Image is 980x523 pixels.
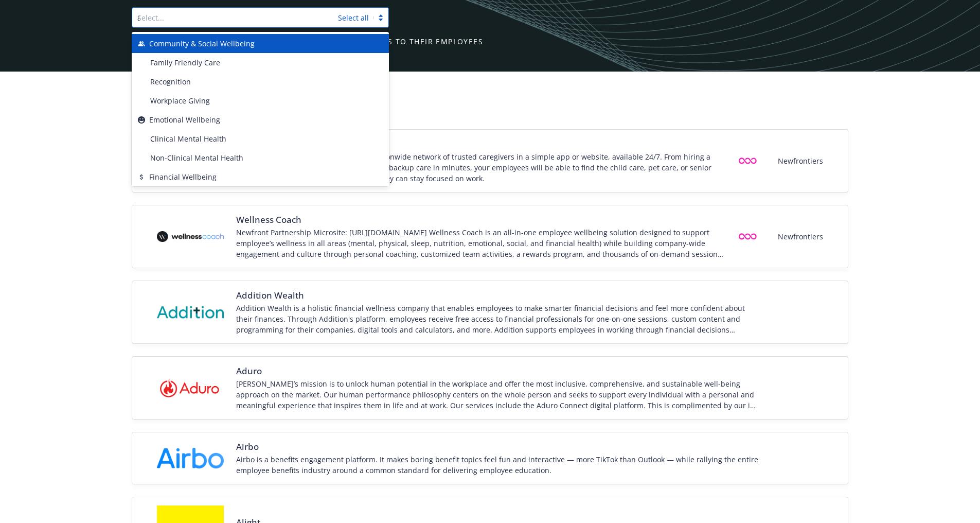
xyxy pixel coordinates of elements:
div: [PERSON_NAME]’s mission is to unlock human potential in the workplace and offer the most inclusiv... [236,378,759,411]
span: Wellness Coach [236,214,724,226]
span: Airbo [236,441,759,453]
div: Addition Wealth is a holistic financial wellness company that enables employees to make smarter f... [236,303,759,335]
img: Vendor logo for Wellness Coach [157,231,224,242]
img: Vendor logo for Addition Wealth [157,295,224,330]
img: Vendor logo for Airbo [157,448,224,468]
span: Non-Clinical Mental Health [150,152,243,163]
div: UrbanSitter provides employees with a nationwide network of trusted caregivers in a simple app or... [236,151,724,184]
span: Financial Wellbeing [149,171,217,182]
div: Airbo is a benefits engagement platform. It makes boring benefit topics feel fun and interactive ... [236,454,759,476]
span: Community & Social Wellbeing [149,38,255,49]
span: Newfrontiers [778,231,823,242]
span: Workplace Giving [150,95,210,106]
span: Recognition [150,76,191,87]
a: Select all [338,13,369,23]
span: Newfrontiers [778,155,823,166]
img: Vendor logo for Aduro [157,374,224,402]
span: UrbanSitter [236,138,724,150]
span: Clinical Mental Health [150,133,226,144]
span: Emotional Wellbeing [149,114,220,125]
span: Addition Wealth [236,289,759,302]
span: Aduro [236,365,759,377]
div: Newfront Partnership Microsite: [URL][DOMAIN_NAME] Wellness Coach is an all-in-one employee wellb... [236,227,724,259]
span: Family Friendly Care [150,57,220,68]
